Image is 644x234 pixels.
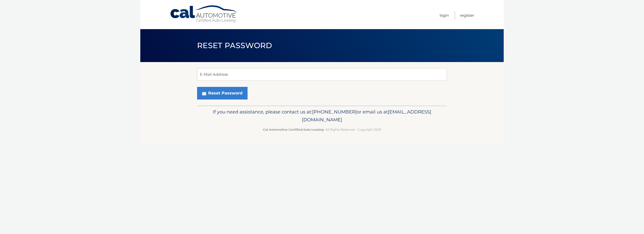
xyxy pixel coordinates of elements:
[200,127,444,132] p: - All Rights Reserved - Copyright 2025
[197,87,248,100] button: Reset Password
[312,109,357,115] span: [PHONE_NUMBER]
[197,41,272,50] span: Reset Password
[170,5,238,23] a: Cal Automotive
[440,11,449,19] a: Login
[460,11,474,19] a: Register
[197,68,447,81] input: E-Mail Address
[200,108,444,124] p: If you need assistance, please contact us at: or email us at
[263,128,324,131] strong: Cal Automotive Certified Auto Leasing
